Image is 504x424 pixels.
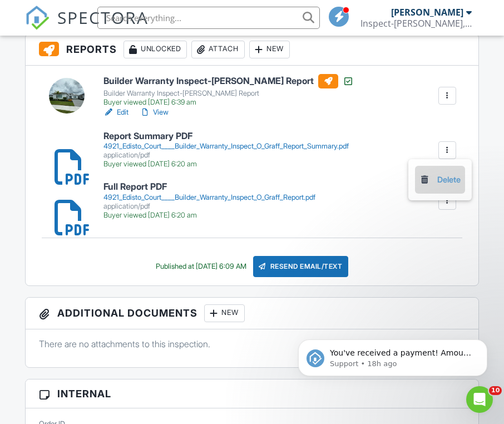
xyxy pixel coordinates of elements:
[103,98,354,107] div: Buyer viewed [DATE] 6:39 am
[360,18,472,29] div: Inspect-O-Graff, Inc.
[103,107,129,118] a: Edit
[140,107,169,118] a: View
[103,211,315,220] div: Buyer viewed [DATE] 6:20 am
[97,7,320,29] input: Search everything...
[103,193,315,202] div: 4921_Edisto_Court____Builder_Warranty_Inspect_O_Graff_Report.pdf
[391,7,463,18] div: [PERSON_NAME]
[466,386,493,413] iframe: Intercom live chat
[249,41,290,58] div: New
[253,256,349,277] div: Resend Email/Text
[26,298,478,329] h3: Additional Documents
[123,41,187,58] div: Unlocked
[39,338,465,350] p: There are no attachments to this inspection.
[25,15,149,38] a: SPECTORA
[103,74,354,88] h6: Builder Warranty Inspect-[PERSON_NAME] Report
[103,160,349,169] div: Buyer viewed [DATE] 6:20 am
[103,74,354,107] a: Builder Warranty Inspect-[PERSON_NAME] Report Builder Warranty Inspect-[PERSON_NAME] Report Buyer...
[103,151,349,160] div: application/pdf
[281,316,504,394] iframe: Intercom notifications message
[489,386,502,395] span: 10
[57,6,149,29] span: SPECTORA
[26,379,478,408] h3: Internal
[204,304,245,322] div: New
[103,202,315,211] div: application/pdf
[103,182,315,219] a: Full Report PDF 4921_Edisto_Court____Builder_Warranty_Inspect_O_Graff_Report.pdf application/pdf ...
[26,34,478,66] h3: Reports
[103,182,315,192] h6: Full Report PDF
[156,262,246,271] div: Published at [DATE] 6:09 AM
[103,131,349,141] h6: Report Summary PDF
[25,6,50,30] img: The Best Home Inspection Software - Spectora
[419,174,461,186] a: Delete
[103,89,354,98] div: Builder Warranty Inspect-[PERSON_NAME] Report
[103,131,349,169] a: Report Summary PDF 4921_Edisto_Court____Builder_Warranty_Inspect_O_Graff_Report_Summary.pdf appli...
[103,142,349,151] div: 4921_Edisto_Court____Builder_Warranty_Inspect_O_Graff_Report_Summary.pdf
[191,41,245,58] div: Attach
